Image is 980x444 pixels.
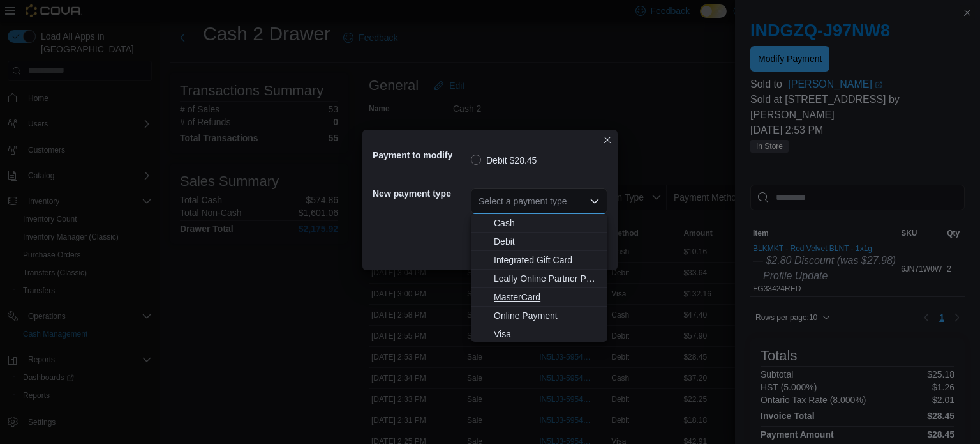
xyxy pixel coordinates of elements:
span: Debit [494,235,600,248]
h5: Payment to modify [373,142,468,168]
button: Debit [471,233,607,251]
span: Visa [494,328,600,341]
h5: New payment type [373,181,468,206]
input: Accessible screen reader label [479,194,480,209]
span: Online Payment [494,309,600,322]
button: Online Payment [471,307,607,325]
div: Choose from the following options [471,214,607,344]
span: MasterCard [494,291,600,303]
button: Close list of options [590,196,600,206]
button: Integrated Gift Card [471,251,607,270]
button: MasterCard [471,288,607,307]
button: Closes this modal window [600,132,615,148]
span: Integrated Gift Card [494,254,600,266]
button: Leafly Online Partner Payment [471,270,607,288]
button: Cash [471,214,607,233]
span: Leafly Online Partner Payment [494,272,600,285]
span: Cash [494,217,600,229]
button: Visa [471,325,607,344]
label: Debit $28.45 [471,153,537,168]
